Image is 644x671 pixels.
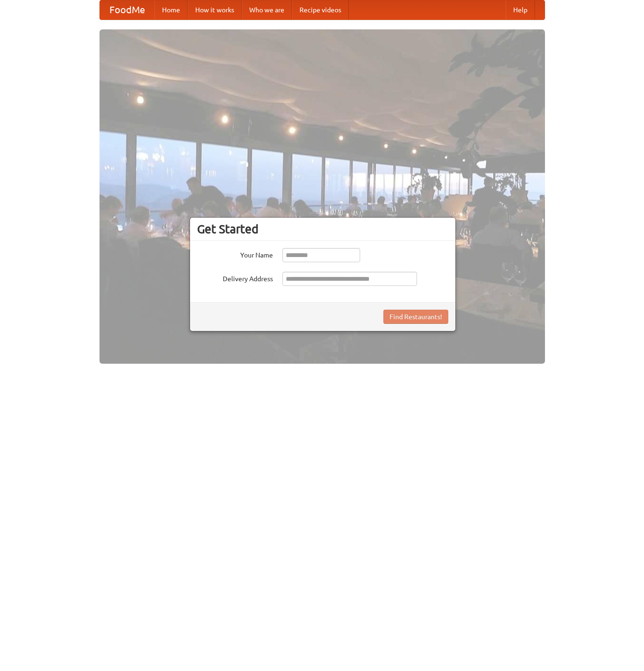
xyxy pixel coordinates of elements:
[154,0,188,19] a: Home
[242,0,292,19] a: Who we are
[197,248,273,260] label: Your Name
[188,0,242,19] a: How it works
[506,0,535,19] a: Help
[197,222,448,236] h3: Get Started
[292,0,349,19] a: Recipe videos
[100,0,154,19] a: FoodMe
[383,310,448,324] button: Find Restaurants!
[197,272,273,284] label: Delivery Address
